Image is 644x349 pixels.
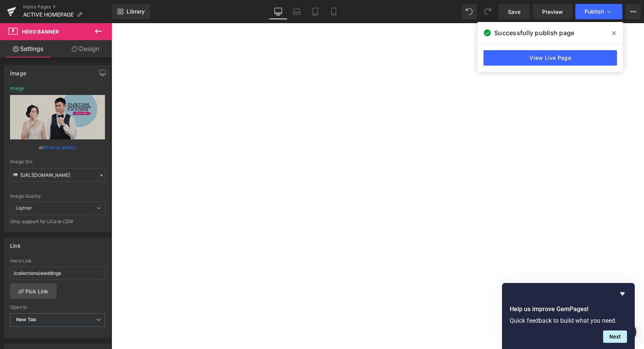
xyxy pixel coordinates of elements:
[10,159,105,164] div: Image Src
[10,238,21,249] div: Link
[325,4,343,19] a: Mobile
[287,4,306,19] a: Laptop
[269,4,287,19] a: Desktop
[10,267,105,280] input: https://your-shop.myshopify.com
[44,141,76,154] a: Browse gallery
[510,317,627,324] p: Quick feedback to build what you need.
[16,317,36,322] b: New Tab
[461,4,477,19] button: Undo
[494,28,574,37] span: Successfully publish page
[585,8,604,15] span: Publish
[510,305,627,314] h2: Help us improve GemPages!
[22,29,59,35] span: Hero Banner
[483,50,617,66] a: View Live Page
[127,8,145,15] span: Library
[533,4,572,19] a: Preview
[10,86,24,91] div: Image
[10,66,26,76] div: Image
[10,168,105,182] input: Link
[542,8,563,16] span: Preview
[510,289,627,343] div: Help us improve GemPages!
[625,4,641,19] button: More
[480,4,495,19] button: Redo
[16,205,32,211] b: Lighter
[10,219,105,230] div: Only support for UCare CDN
[10,143,105,151] div: or
[112,4,150,19] a: New Library
[10,305,105,310] div: Open In
[10,258,105,264] div: Hero Link
[10,283,57,299] a: Pick Link
[23,4,112,10] a: Home Pages
[508,8,521,16] span: Save
[57,40,113,58] a: Design
[306,4,325,19] a: Tablet
[603,330,627,343] button: Next question
[575,4,622,19] button: Publish
[618,289,627,298] button: Hide survey
[10,193,105,199] div: Image Quality
[23,12,74,18] span: ACTIVE HOMEPAGE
